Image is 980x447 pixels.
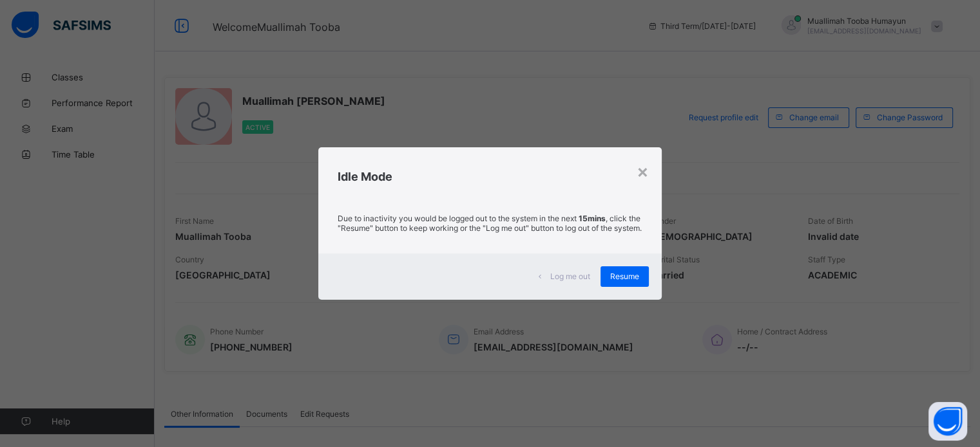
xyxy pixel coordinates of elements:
[928,402,967,441] button: Open asap
[610,271,639,281] span: Resume
[338,214,642,233] p: Due to inactivity you would be logged out to the system in the next , click the "Resume" button t...
[579,214,606,223] strong: 15mins
[550,271,590,281] span: Log me out
[338,170,642,183] h2: Idle Mode
[637,160,649,182] div: ×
